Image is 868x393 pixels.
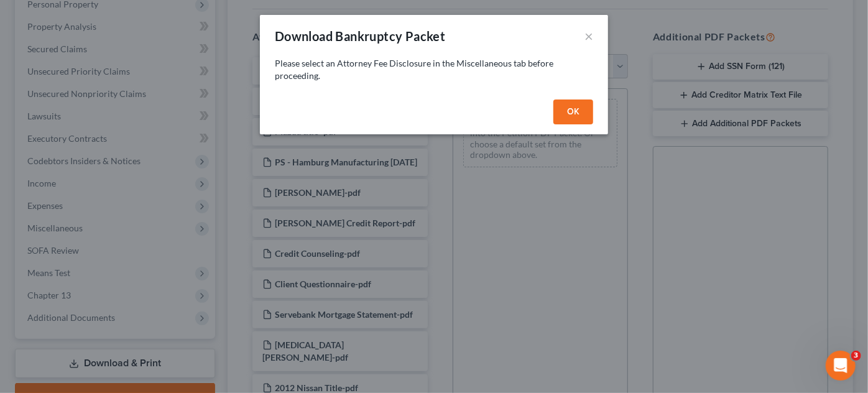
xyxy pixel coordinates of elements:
[275,57,593,82] p: Please select an Attorney Fee Disclosure in the Miscellaneous tab before proceeding.
[584,29,593,44] button: ×
[553,99,593,124] button: OK
[826,351,856,381] iframe: Intercom live chat
[275,27,445,45] div: Download Bankruptcy Packet
[851,351,861,361] span: 3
